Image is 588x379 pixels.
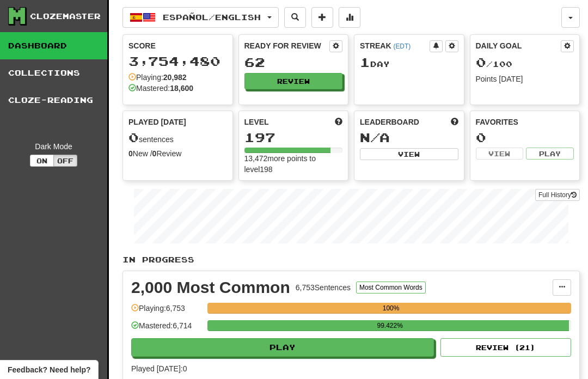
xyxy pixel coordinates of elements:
[476,131,574,144] div: 0
[128,131,227,145] div: sentences
[131,338,434,357] button: Play
[296,282,351,293] div: 6,753 Sentences
[360,54,370,70] span: 1
[128,130,139,145] span: 0
[476,54,486,70] span: 0
[360,130,390,145] span: N/A
[163,73,187,82] strong: 20,982
[128,54,227,68] div: 3,754,480
[476,40,561,52] div: Daily Goal
[131,364,187,373] span: Played [DATE]: 0
[360,40,430,51] div: Streak
[128,40,227,51] div: Score
[211,320,569,331] div: 99.422%
[131,320,202,338] div: Mastered: 6,714
[311,7,333,28] button: Add sentence to collection
[244,131,343,144] div: 197
[535,189,580,201] a: Full History
[284,7,306,28] button: Search sentences
[476,117,574,127] div: Favorites
[8,364,90,375] span: Open feedback widget
[30,155,54,167] button: On
[526,148,574,160] button: Play
[122,7,279,28] button: Español/English
[131,303,202,321] div: Playing: 6,753
[128,72,187,83] div: Playing:
[356,282,426,294] button: Most Common Words
[53,155,77,167] button: Off
[360,148,458,160] button: View
[476,148,524,160] button: View
[335,117,342,127] span: Score more points to level up
[476,74,574,84] div: Points [DATE]
[360,56,458,70] div: Day
[244,56,343,69] div: 62
[152,149,157,158] strong: 0
[244,117,269,127] span: Level
[8,141,99,152] div: Dark Mode
[128,148,227,159] div: New / Review
[244,73,343,89] button: Review
[393,42,411,50] a: (EDT)
[476,59,512,69] span: / 100
[128,117,186,127] span: Played [DATE]
[128,149,133,158] strong: 0
[211,303,571,314] div: 100%
[451,117,458,127] span: This week in points, UTC
[122,254,580,265] p: In Progress
[360,117,419,127] span: Leaderboard
[131,279,290,296] div: 2,000 Most Common
[339,7,360,28] button: More stats
[440,338,571,357] button: Review (21)
[170,84,193,93] strong: 18,600
[244,153,343,175] div: 13,472 more points to level 198
[30,11,101,22] div: Clozemaster
[163,13,261,22] span: Español / English
[244,40,330,51] div: Ready for Review
[128,83,193,94] div: Mastered:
